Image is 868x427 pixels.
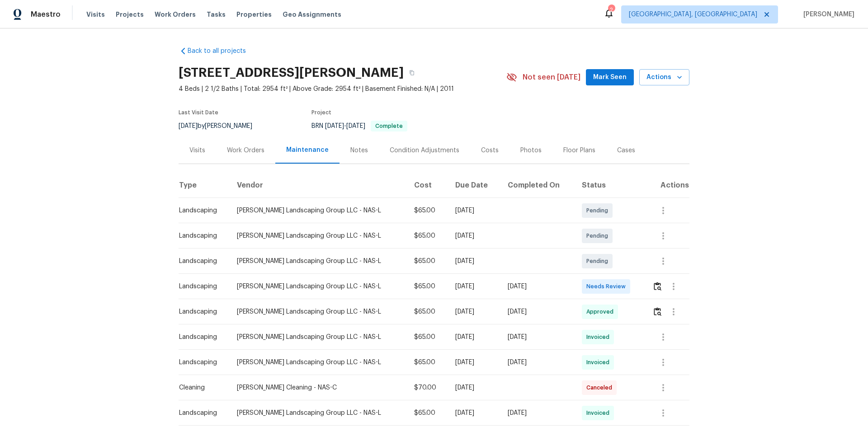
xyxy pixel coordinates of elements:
[455,231,493,240] div: [DATE]
[586,307,617,316] span: Approved
[639,69,689,86] button: Actions
[237,408,400,418] div: [PERSON_NAME] Landscaping Group LLC - NAS-L
[481,146,499,155] div: Costs
[414,307,441,316] div: $65.00
[179,257,222,266] div: Landscaping
[652,301,663,323] button: Review Icon
[455,257,493,266] div: [DATE]
[179,408,222,418] div: Landscaping
[508,333,567,342] div: [DATE]
[179,84,506,94] span: 4 Beds | 2 1/2 Baths | Total: 2954 ft² | Above Grade: 2954 ft² | Basement Finished: N/A | 2011
[179,358,222,367] div: Landscaping
[586,383,616,392] span: Canceled
[646,72,682,83] span: Actions
[179,231,222,240] div: Landscaping
[407,173,448,198] th: Cost
[455,358,493,367] div: [DATE]
[237,282,400,291] div: [PERSON_NAME] Landscaping Group LLC - NAS-L
[455,383,493,392] div: [DATE]
[520,146,542,155] div: Photos
[608,5,614,14] div: 2
[508,307,567,316] div: [DATE]
[179,68,404,77] h2: [STREET_ADDRESS][PERSON_NAME]
[455,307,493,316] div: [DATE]
[500,173,575,198] th: Completed On
[237,383,400,392] div: [PERSON_NAME] Cleaning - NAS-C
[414,206,441,215] div: $65.00
[179,123,198,129] span: [DATE]
[586,69,634,86] button: Mark Seen
[390,146,459,155] div: Condition Adjustments
[586,282,629,291] span: Needs Review
[404,65,420,81] button: Copy Address
[448,173,500,198] th: Due Date
[654,282,661,291] img: Review Icon
[455,282,493,291] div: [DATE]
[179,383,222,392] div: Cleaning
[325,123,344,129] span: [DATE]
[31,10,61,19] span: Maestro
[346,123,365,129] span: [DATE]
[563,146,595,155] div: Floor Plans
[230,173,407,198] th: Vendor
[155,10,196,19] span: Work Orders
[414,383,441,392] div: $70.00
[586,257,612,266] span: Pending
[414,333,441,342] div: $65.00
[179,206,222,215] div: Landscaping
[654,307,661,316] img: Review Icon
[237,307,400,316] div: [PERSON_NAME] Landscaping Group LLC - NAS-L
[593,72,627,83] span: Mark Seen
[414,358,441,367] div: $65.00
[237,358,400,367] div: [PERSON_NAME] Landscaping Group LLC - NAS-L
[414,282,441,291] div: $65.00
[414,257,441,266] div: $65.00
[311,110,331,115] span: Project
[283,10,341,19] span: Geo Assignments
[586,231,612,240] span: Pending
[311,123,407,129] span: BRN
[227,146,264,155] div: Work Orders
[455,206,493,215] div: [DATE]
[617,146,635,155] div: Cases
[508,408,567,418] div: [DATE]
[575,173,645,198] th: Status
[179,282,222,291] div: Landscaping
[237,231,400,240] div: [PERSON_NAME] Landscaping Group LLC - NAS-L
[179,333,222,342] div: Landscaping
[237,257,400,266] div: [PERSON_NAME] Landscaping Group LLC - NAS-L
[86,10,105,19] span: Visits
[189,146,205,155] div: Visits
[372,123,406,129] span: Complete
[179,307,222,316] div: Landscaping
[179,47,265,56] a: Back to all projects
[629,10,757,19] span: [GEOGRAPHIC_DATA], [GEOGRAPHIC_DATA]
[508,358,567,367] div: [DATE]
[237,333,400,342] div: [PERSON_NAME] Landscaping Group LLC - NAS-L
[586,408,613,418] span: Invoiced
[179,110,218,115] span: Last Visit Date
[350,146,368,155] div: Notes
[455,408,493,418] div: [DATE]
[414,231,441,240] div: $65.00
[586,333,613,342] span: Invoiced
[508,282,567,291] div: [DATE]
[207,11,226,18] span: Tasks
[236,10,272,19] span: Properties
[652,276,663,297] button: Review Icon
[586,358,613,367] span: Invoiced
[645,173,689,198] th: Actions
[414,408,441,418] div: $65.00
[586,206,612,215] span: Pending
[523,73,580,82] span: Not seen [DATE]
[116,10,144,19] span: Projects
[800,10,854,19] span: [PERSON_NAME]
[325,123,365,129] span: -
[179,173,230,198] th: Type
[455,333,493,342] div: [DATE]
[286,145,329,155] div: Maintenance
[179,121,263,131] div: by [PERSON_NAME]
[237,206,400,215] div: [PERSON_NAME] Landscaping Group LLC - NAS-L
